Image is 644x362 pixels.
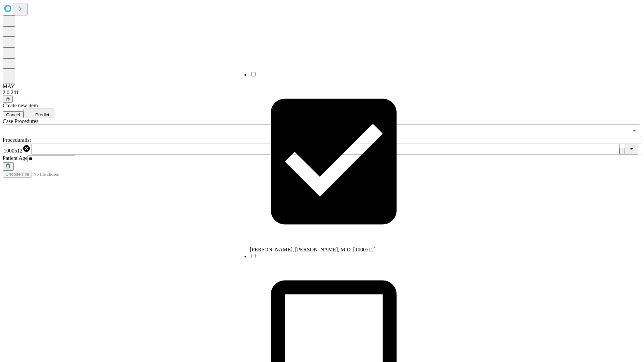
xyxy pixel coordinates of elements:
[4,148,22,154] span: 1000512
[4,144,31,154] div: 1000512
[625,144,638,155] button: Close
[620,148,625,155] button: Clear
[3,111,23,118] button: Cancel
[3,96,13,103] button: @
[3,118,38,124] span: Scheduled Procedure
[3,103,38,108] span: Create new item
[23,109,54,118] button: Predict
[35,112,49,117] span: Predict
[5,97,10,102] span: @
[6,112,20,117] span: Cancel
[3,83,641,89] div: MAY
[630,126,639,135] button: Open
[3,137,31,143] span: Proceduralist
[3,155,28,161] span: Patient Age
[250,247,376,252] span: [PERSON_NAME], [PERSON_NAME], M.D. [1000512]
[3,89,641,96] div: 2.0.241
